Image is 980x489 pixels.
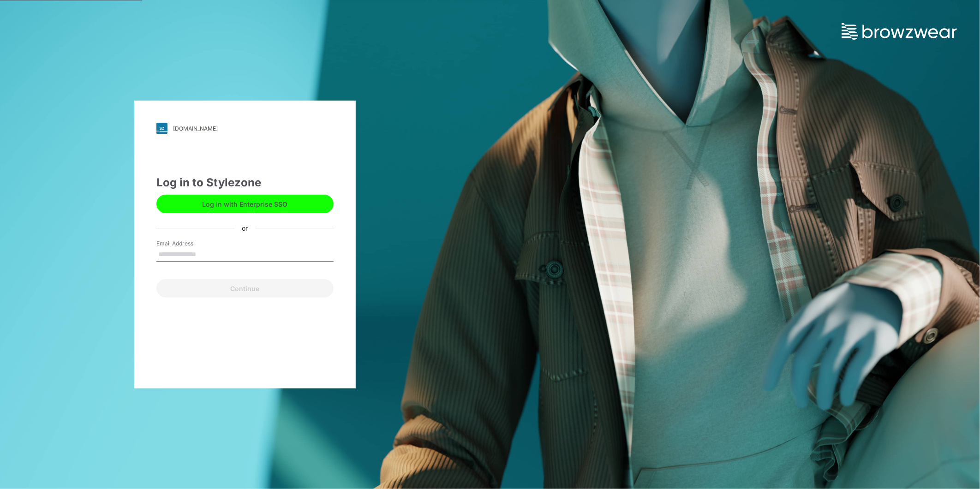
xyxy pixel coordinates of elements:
[173,125,218,132] div: [DOMAIN_NAME]
[156,123,334,134] a: [DOMAIN_NAME]
[235,223,256,233] div: or
[156,123,167,134] img: svg+xml;base64,PHN2ZyB3aWR0aD0iMjgiIGhlaWdodD0iMjgiIHZpZXdCb3g9IjAgMCAyOCAyOCIgZmlsbD0ibm9uZSIgeG...
[842,23,957,40] img: browzwear-logo.73288ffb.svg
[156,239,221,248] label: Email Address
[156,195,334,213] button: Log in with Enterprise SSO
[156,174,334,191] div: Log in to Stylezone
